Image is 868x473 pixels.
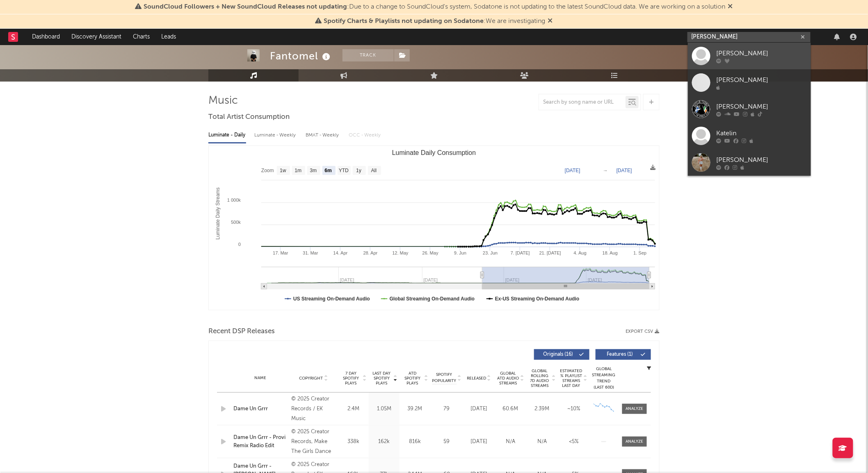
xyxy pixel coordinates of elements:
text: 17. Mar [273,250,288,255]
span: : Due to a change to SoundCloud's system, Sodatone is not updating to the latest SoundCloud data.... [144,4,726,10]
span: Global ATD Audio Streams [497,371,519,386]
text: YTD [339,168,349,174]
text: 12. May [393,250,409,255]
div: 816k [402,438,428,446]
a: [PERSON_NAME] [688,149,811,176]
span: Features ( 1 ) [601,352,639,357]
div: [PERSON_NAME] [717,102,807,111]
div: BMAT - Weekly [306,128,340,142]
text: 31. Mar [303,250,318,255]
div: 59 [432,438,461,446]
text: 18. Aug [603,250,618,255]
text: → [603,168,608,173]
text: 26. May [423,250,439,255]
div: [PERSON_NAME] [717,48,807,58]
text: 3m [310,168,317,174]
a: Charts [127,29,155,45]
div: ~ 10 % [560,405,587,413]
a: Katelin [688,123,811,149]
div: 2.4M [340,405,367,413]
span: : We are investigating [324,18,546,25]
svg: Luminate Daily Consumption [209,146,659,310]
text: Luminate Daily Streams [215,187,221,239]
span: Last Day Spotify Plays [371,371,393,386]
input: Search for artists [688,32,811,42]
text: 7. [DATE] [511,250,530,255]
div: 338k [340,438,367,446]
span: Global Rolling 7D Audio Streams [528,368,551,388]
text: 1. Sep [634,250,647,255]
a: Discovery Assistant [66,29,127,45]
div: 162k [371,438,397,446]
text: [DATE] [565,168,580,173]
div: [PERSON_NAME] [717,75,807,85]
text: 6m [325,168,332,174]
div: © 2025 Creator Records / EK Music [291,394,336,424]
text: 0 [238,242,241,247]
div: [PERSON_NAME] [717,155,807,165]
span: Dismiss [728,4,733,10]
span: Total Artist Consumption [208,112,290,122]
span: SoundCloud Followers + New SoundCloud Releases not updating [144,4,347,10]
span: Released [467,376,486,381]
div: © 2025 Creator Records, Make The Girls Dance [291,427,336,457]
input: Search by song name or URL [539,99,626,106]
span: ATD Spotify Plays [402,371,423,386]
div: 79 [432,405,461,413]
a: [PERSON_NAME] [688,43,811,69]
a: Dame Un Grrr [233,405,287,413]
div: Name [233,375,287,381]
a: Leads [155,29,182,45]
div: 2.39M [528,405,556,413]
div: Katelin [717,128,807,138]
text: All [371,168,377,174]
div: [DATE] [465,405,493,413]
text: US Streaming On-Demand Audio [293,296,370,302]
div: Luminate - Weekly [254,128,297,142]
text: 1m [295,168,302,174]
a: Dame Un Grrr - Provi Remix Radio Edit [233,434,287,450]
text: Zoom [261,168,274,174]
div: [DATE] [465,438,493,446]
text: 500k [231,220,241,225]
text: [DATE] [617,168,632,173]
span: Dismiss [548,18,553,25]
div: 1.05M [371,405,397,413]
a: [PERSON_NAME] [688,69,811,96]
text: 4. Aug [574,250,587,255]
div: Global Streaming Trend (Last 60D) [592,366,616,391]
text: 9. Jun [454,250,466,255]
span: Spotify Popularity [432,372,457,384]
text: 28. Apr [363,250,378,255]
div: 60.6M [497,405,524,413]
span: Recent DSP Releases [208,327,275,337]
text: 1w [280,168,286,174]
button: Track [343,49,394,61]
a: [PERSON_NAME] [688,96,811,123]
text: 1 000k [227,198,241,202]
button: Export CSV [626,329,660,334]
span: 7 Day Spotify Plays [340,371,362,386]
span: Copyright [299,376,323,381]
div: 39.2M [402,405,428,413]
text: Ex-US Streaming On-Demand Audio [495,296,580,302]
text: Global Streaming On-Demand Audio [390,296,475,302]
div: Fantomel [270,49,332,63]
span: Originals ( 16 ) [539,352,577,357]
text: 14. Apr [333,250,348,255]
div: N/A [497,438,524,446]
text: 1y [356,168,361,174]
span: Estimated % Playlist Streams Last Day [560,368,582,388]
text: 23. Jun [483,250,498,255]
text: 21. [DATE] [539,250,561,255]
div: <5% [560,438,587,446]
button: Originals(16) [534,349,589,360]
span: Spotify Charts & Playlists not updating on Sodatone [324,18,484,25]
a: Dashboard [26,29,66,45]
button: Features(1) [596,349,651,360]
div: Luminate - Daily [208,128,246,142]
div: N/A [528,438,556,446]
text: Luminate Daily Consumption [392,149,476,156]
